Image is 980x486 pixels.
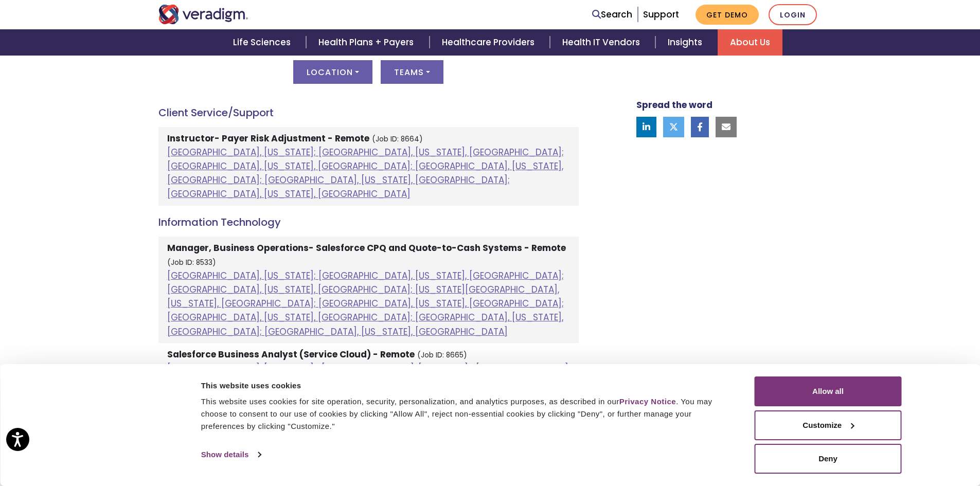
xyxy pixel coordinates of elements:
[372,134,423,144] small: (Job ID: 8664)
[550,29,655,56] a: Health IT Vendors
[755,376,902,406] button: Allow all
[306,29,429,56] a: Health Plans + Payers
[158,106,579,119] h4: Client Service/Support
[201,447,261,462] a: Show details
[755,444,902,474] button: Deny
[167,362,314,374] a: [GEOGRAPHIC_DATA], [US_STATE]
[201,380,732,392] div: This website uses cookies
[167,348,415,361] strong: Salesforce Business Analyst (Service Cloud) - Remote
[167,146,564,201] a: [GEOGRAPHIC_DATA], [US_STATE]; [GEOGRAPHIC_DATA], [US_STATE], [GEOGRAPHIC_DATA]; [GEOGRAPHIC_DATA...
[201,395,732,433] div: This website uses cookies for site operation, security, personalization, and analytics purposes, ...
[167,258,216,267] small: (Job ID: 8533)
[655,29,718,56] a: Insights
[643,8,679,21] a: Support
[430,29,550,56] a: Healthcare Providers
[636,99,712,111] strong: Spread the word
[769,4,817,25] a: Login
[755,410,902,440] button: Customize
[167,269,564,338] a: [GEOGRAPHIC_DATA], [US_STATE]; [GEOGRAPHIC_DATA], [US_STATE], [GEOGRAPHIC_DATA]; [GEOGRAPHIC_DATA...
[696,5,759,25] a: Get Demo
[619,397,676,406] a: Privacy Notice
[471,362,473,374] span: |
[718,29,782,56] a: About Us
[167,242,566,254] strong: Manager, Business Operations- Salesforce CPQ and Quote-to-Cash Systems - Remote
[158,216,579,228] h4: Information Technology
[158,5,248,24] img: Veradigm logo
[381,60,443,84] button: Teams
[592,8,632,22] a: Search
[221,29,306,56] a: Life Sciences
[316,362,319,374] span: |
[167,132,369,145] strong: Instructor- Payer Risk Adjustment - Remote
[417,350,467,360] small: (Job ID: 8665)
[322,362,468,374] a: [GEOGRAPHIC_DATA], [US_STATE]
[293,60,372,84] button: Location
